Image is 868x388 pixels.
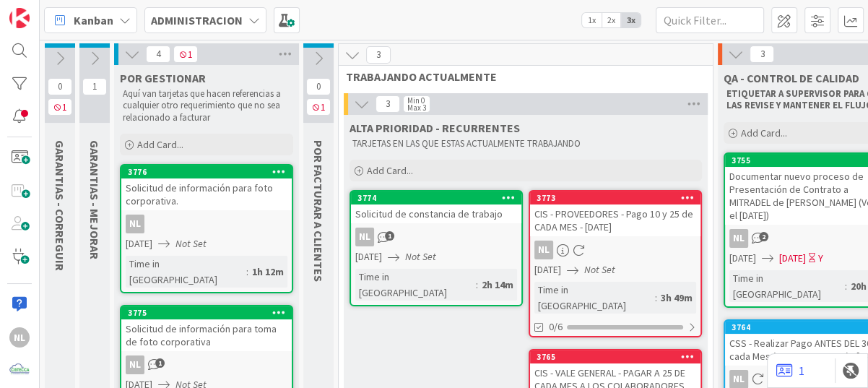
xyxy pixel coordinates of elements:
[351,191,521,204] div: 3774
[655,290,657,306] span: :
[173,46,198,63] span: 1
[121,319,292,351] div: Solicitud de información para toma de foto corporativa
[729,270,845,302] div: Time in [GEOGRAPHIC_DATA]
[306,78,331,95] span: 0
[121,355,292,374] div: NL
[351,204,521,223] div: Solicitud de constancia de trabajo
[530,204,700,236] div: CIS - PROVEEDORES - Pago 10 y 25 de CADA MES - [DATE]
[351,191,521,223] div: 3774Solicitud de constancia de trabajo
[357,193,521,203] div: 3774
[128,167,292,177] div: 3776
[355,249,382,264] span: [DATE]
[121,165,292,178] div: 3776
[621,13,641,27] span: 3x
[530,350,700,363] div: 3765
[355,228,374,246] div: NL
[155,358,165,368] span: 1
[366,46,391,64] span: 3
[137,138,183,151] span: Add Card...
[311,140,326,282] span: POR FACTURAR A CLIENTES
[534,241,553,259] div: NL
[352,138,699,150] p: TARJETAS EN LAS QUE ESTAS ACTUALMENTE TRABAJANDO
[48,98,72,116] span: 1
[476,277,478,293] span: :
[248,264,287,280] div: 1h 12m
[126,236,152,251] span: [DATE]
[534,262,561,277] span: [DATE]
[346,69,695,84] span: TRABAJANDO ACTUALMENTE
[246,264,248,280] span: :
[74,12,113,29] span: Kanban
[82,78,107,95] span: 1
[407,104,426,111] div: Max 3
[584,263,615,276] i: Not Set
[818,251,823,266] div: Y
[724,71,859,85] span: QA - CONTROL DE CALIDAD
[602,13,621,27] span: 2x
[530,241,700,259] div: NL
[750,46,774,63] span: 3
[87,140,102,259] span: GARANTIAS - MEJORAR
[741,126,787,139] span: Add Card...
[121,306,292,319] div: 3775
[350,121,520,135] span: ALTA PRIORIDAD - RECURRENTES
[405,250,436,263] i: Not Set
[355,269,476,301] div: Time in [GEOGRAPHIC_DATA]
[9,8,30,28] img: Visit kanbanzone.com
[385,231,394,241] span: 1
[779,251,806,266] span: [DATE]
[126,215,144,233] div: NL
[351,228,521,246] div: NL
[529,190,702,337] a: 3773CIS - PROVEEDORES - Pago 10 y 25 de CADA MES - [DATE]NL[DATE]Not SetTime in [GEOGRAPHIC_DATA]...
[175,237,207,250] i: Not Set
[350,190,523,306] a: 3774Solicitud de constancia de trabajoNL[DATE]Not SetTime in [GEOGRAPHIC_DATA]:2h 14m
[549,319,563,335] span: 0/6
[146,46,170,63] span: 4
[151,13,243,27] b: ADMINISTRACION
[123,88,290,124] p: Aquí van tarjetas que hacen referencias a cualquier otro requerimiento que no sea relacionado a f...
[367,164,413,177] span: Add Card...
[9,360,30,380] img: avatar
[759,232,768,241] span: 2
[537,193,700,203] div: 3773
[478,277,517,293] div: 2h 14m
[120,71,206,85] span: POR GESTIONAR
[48,78,72,95] span: 0
[537,352,700,362] div: 3765
[121,178,292,210] div: Solicitud de información para foto corporativa.
[121,215,292,233] div: NL
[845,278,847,294] span: :
[729,229,748,248] div: NL
[407,97,425,104] div: Min 0
[776,362,804,379] a: 1
[534,282,655,314] div: Time in [GEOGRAPHIC_DATA]
[376,95,400,113] span: 3
[729,251,756,266] span: [DATE]
[128,308,292,318] div: 3775
[120,164,293,293] a: 3776Solicitud de información para foto corporativa.NL[DATE]Not SetTime in [GEOGRAPHIC_DATA]:1h 12m
[126,355,144,374] div: NL
[53,140,67,271] span: GARANTIAS - CORREGUIR
[306,98,331,116] span: 1
[121,306,292,351] div: 3775Solicitud de información para toma de foto corporativa
[582,13,602,27] span: 1x
[656,7,764,33] input: Quick Filter...
[9,327,30,348] div: NL
[530,191,700,204] div: 3773
[121,165,292,210] div: 3776Solicitud de información para foto corporativa.
[657,290,696,306] div: 3h 49m
[530,191,700,236] div: 3773CIS - PROVEEDORES - Pago 10 y 25 de CADA MES - [DATE]
[126,256,246,288] div: Time in [GEOGRAPHIC_DATA]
